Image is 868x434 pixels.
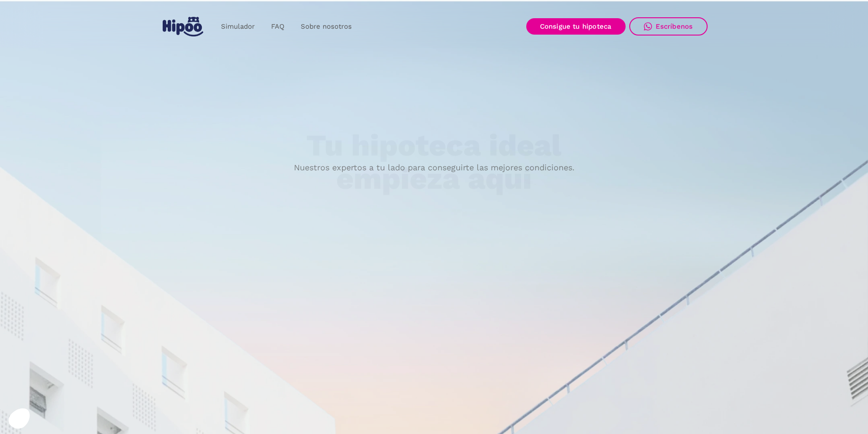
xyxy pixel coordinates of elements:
[161,13,205,40] a: home
[526,18,626,35] a: Consigue tu hipoteca
[293,18,360,36] a: Sobre nosotros
[263,18,293,36] a: FAQ
[261,129,606,195] h1: Tu hipoteca ideal empieza aquí
[656,22,693,31] div: Escríbenos
[629,17,708,36] a: Escríbenos
[213,18,263,36] a: Simulador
